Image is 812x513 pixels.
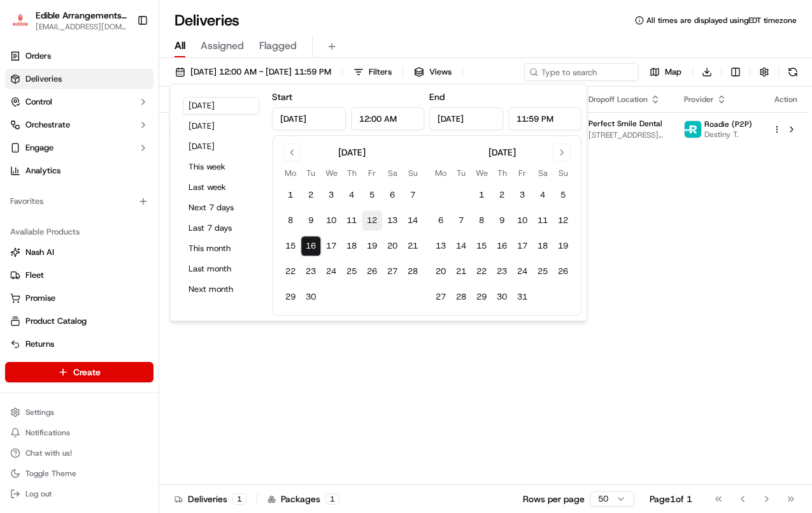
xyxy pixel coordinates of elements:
button: Go to next month [553,143,571,161]
button: [DATE] [183,138,259,155]
button: 22 [471,261,492,282]
button: 8 [471,210,492,231]
input: Type to search [524,63,639,81]
button: Notifications [5,424,153,442]
button: Next 7 days [183,199,259,217]
button: 1 [280,185,301,205]
img: 1736555255976-a54dd68f-1ca7-489b-9aae-adbdc363a1c4 [13,122,36,145]
div: 📗 [13,286,23,296]
a: Powered byPylon [90,315,154,326]
button: 6 [382,185,402,205]
th: Thursday [492,166,512,180]
button: 18 [341,236,362,256]
h1: Deliveries [175,10,239,31]
span: Analytics [25,165,61,177]
button: Chat with us! [5,444,153,462]
button: Edible Arrangements - Morgantown, WVEdible Arrangements - [GEOGRAPHIC_DATA], [GEOGRAPHIC_DATA][EM... [5,5,132,36]
button: 16 [301,236,321,256]
button: 29 [471,287,492,307]
th: Monday [431,166,451,180]
span: Chat with us! [25,448,72,458]
button: Go to previous month [283,143,301,161]
div: Available Products [5,222,153,242]
button: Map [644,63,687,81]
th: Tuesday [301,166,321,180]
span: Notifications [25,428,70,438]
button: 11 [341,210,362,231]
div: 1 [325,493,339,505]
button: Returns [5,334,153,354]
span: [PERSON_NAME] [39,232,103,242]
button: 23 [492,261,512,282]
p: Welcome 👋 [13,51,232,71]
button: [DATE] [183,117,259,135]
button: Views [408,63,457,81]
a: Promise [10,293,148,304]
button: Toggle Theme [5,465,153,482]
th: Thursday [341,166,362,180]
span: Orders [25,50,51,62]
button: [DATE] 12:00 AM - [DATE] 11:59 PM [169,63,337,81]
button: 27 [431,287,451,307]
button: 7 [402,185,423,205]
span: Assigned [201,38,244,54]
span: Views [429,66,452,78]
div: Start new chat [57,122,209,134]
span: Nash AI [25,247,54,258]
button: 9 [492,210,512,231]
button: 6 [431,210,451,231]
label: Start [272,91,292,103]
a: Nash AI [10,247,148,258]
div: We're available if you need us! [57,134,175,145]
button: Fleet [5,265,153,285]
button: Orchestrate [5,115,153,135]
span: Log out [25,489,52,499]
a: Deliveries [5,69,153,89]
span: Product Catalog [25,315,87,327]
button: 16 [492,236,512,256]
img: Edible Arrangements - Morgantown, WV [10,11,31,30]
button: Refresh [784,63,802,81]
button: 15 [471,236,492,256]
div: [DATE] [338,146,366,159]
span: • [106,232,110,242]
span: Destiny T. [704,129,752,140]
button: 14 [402,210,423,231]
button: Create [5,362,153,382]
button: 24 [321,261,341,282]
button: 14 [451,236,471,256]
a: Product Catalog [10,315,148,327]
th: Saturday [532,166,553,180]
button: 3 [321,185,341,205]
button: Start new chat [217,126,232,141]
span: Wisdom [PERSON_NAME] [39,198,136,208]
button: 21 [402,236,423,256]
button: 28 [451,287,471,307]
th: Friday [362,166,382,180]
button: Log out [5,485,153,503]
button: [EMAIL_ADDRESS][DOMAIN_NAME] [36,22,127,32]
button: Filters [348,63,397,81]
div: Packages [267,493,339,505]
span: Promise [25,293,55,304]
span: Knowledge Base [25,285,97,298]
button: 1 [471,185,492,205]
button: 3 [512,185,532,205]
th: Sunday [402,166,423,180]
button: Control [5,92,153,112]
button: 17 [512,236,532,256]
button: 28 [402,261,423,282]
button: 19 [362,236,382,256]
span: [DATE] [113,232,139,242]
span: Edible Arrangements - [GEOGRAPHIC_DATA], [GEOGRAPHIC_DATA] [36,9,127,22]
button: 4 [341,185,362,205]
img: Nash [13,13,38,38]
button: Nash AI [5,242,153,263]
button: 8 [280,210,301,231]
img: 1736555255976-a54dd68f-1ca7-489b-9aae-adbdc363a1c4 [25,198,36,208]
a: 💻API Documentation [103,280,210,303]
button: 24 [512,261,532,282]
div: Deliveries [175,493,246,505]
div: Action [773,94,799,105]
